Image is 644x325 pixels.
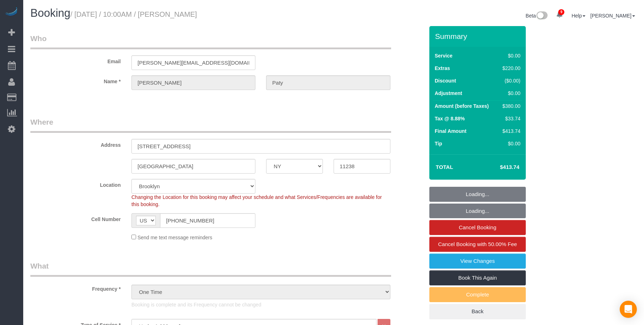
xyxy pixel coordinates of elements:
label: Cell Number [25,213,126,223]
a: View Changes [429,254,526,269]
h4: $413.74 [479,164,519,170]
input: Email [131,55,255,70]
a: Help [571,13,585,19]
div: Open Intercom Messenger [620,301,637,318]
label: Final Amount [435,127,466,135]
input: Zip Code [334,159,390,174]
a: Beta [526,13,548,19]
label: Extras [435,65,450,72]
a: Back [429,304,526,319]
h3: Summary [435,32,522,40]
strong: Total [436,164,453,170]
label: Discount [435,77,456,84]
span: Cancel Booking with 50.00% Fee [438,241,517,247]
input: Cell Number [160,213,255,228]
a: Cancel Booking with 50.00% Fee [429,237,526,252]
label: Tax @ 8.88% [435,115,465,122]
div: $220.00 [500,65,520,72]
div: $0.00 [500,140,520,147]
legend: What [30,261,391,277]
div: $0.00 [500,52,520,59]
label: Adjustment [435,90,462,97]
span: Changing the Location for this booking may affect your schedule and what Services/Frequencies are... [131,194,382,207]
label: Amount (before Taxes) [435,102,489,110]
div: $33.74 [500,115,520,122]
label: Location [25,179,126,189]
a: Cancel Booking [429,220,526,235]
small: / [DATE] / 10:00AM / [PERSON_NAME] [70,10,197,18]
a: [PERSON_NAME] [590,13,635,19]
div: $413.74 [500,127,520,135]
div: $0.00 [500,90,520,97]
span: 9 [558,9,564,15]
input: First Name [131,75,255,90]
a: Book This Again [429,270,526,285]
label: Name * [25,75,126,85]
img: Automaid Logo [4,7,19,17]
div: $380.00 [500,102,520,110]
label: Email [25,55,126,65]
img: New interface [536,11,548,21]
label: Frequency * [25,283,126,292]
label: Address [25,139,126,149]
legend: Who [30,33,391,49]
input: City [131,159,255,174]
legend: Where [30,117,391,133]
a: 9 [553,7,566,23]
label: Tip [435,140,442,147]
p: Booking is complete and its Frequency cannot be changed [131,301,390,308]
input: Last Name [266,75,390,90]
span: Booking [30,7,70,19]
span: Send me text message reminders [138,235,212,240]
label: Service [435,52,453,59]
div: ($0.00) [500,77,520,84]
